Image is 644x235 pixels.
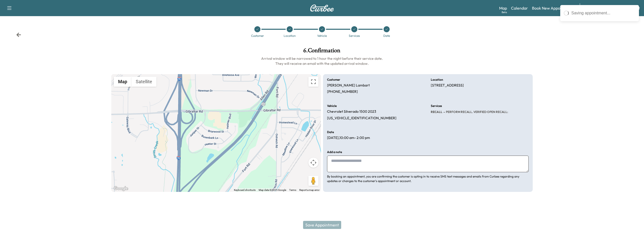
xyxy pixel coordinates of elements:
a: Terms (opens in new tab) [289,189,296,191]
p: [PHONE_NUMBER] [327,90,358,94]
p: [STREET_ADDRESS] [431,83,464,88]
div: Services [349,34,360,37]
div: Beta [502,10,507,14]
div: Customer [251,34,264,37]
button: Toggle fullscreen view [308,77,318,87]
a: Open this area in Google Maps (opens a new window) [113,185,129,192]
p: Chevrolet Silverado 1500 2023 [327,109,376,114]
div: Vehicle [317,34,327,37]
img: Google [113,185,129,192]
h6: Location [431,78,443,81]
span: RECALL [431,110,442,114]
div: Saving appointment... [571,10,635,16]
button: Drag Pegman onto the map to open Street View [308,176,318,186]
button: Keyboard shortcuts [234,188,256,192]
p: [US_VEHICLE_IDENTIFICATION_NUMBER] [327,116,396,121]
div: Back [16,32,21,37]
a: Report a map error [299,189,319,191]
a: MapBeta [499,5,507,11]
button: Map camera controls [308,158,318,168]
p: By booking an appointment, you are confirming the customer is opting in to receive SMS text messa... [327,174,529,183]
h6: Arrival window will be narrowed to 1 hour the night before their service date. They will receive ... [111,56,532,66]
h1: 6 . Confirmation [111,47,532,56]
p: [PERSON_NAME] Lambart [327,83,370,88]
h6: Date [327,131,334,134]
h6: Add a note [327,151,342,154]
span: Map data ©2025 Google [259,189,286,191]
h6: Customer [327,78,340,81]
img: Curbee Logo [310,5,334,12]
h6: Vehicle [327,104,337,107]
span: PERFORM RECALL. VERIFIED OPEN RECALL: [445,110,508,114]
span: - [442,109,445,114]
a: Calendar [511,5,528,11]
div: Date [383,34,390,37]
button: Show street map [114,77,131,87]
div: Location [284,34,296,37]
button: Show satellite imagery [131,77,156,87]
a: Book New Appointment [532,5,575,11]
p: [DATE] , 10:00 am - 2:00 pm [327,136,370,140]
h6: Services [431,104,442,107]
